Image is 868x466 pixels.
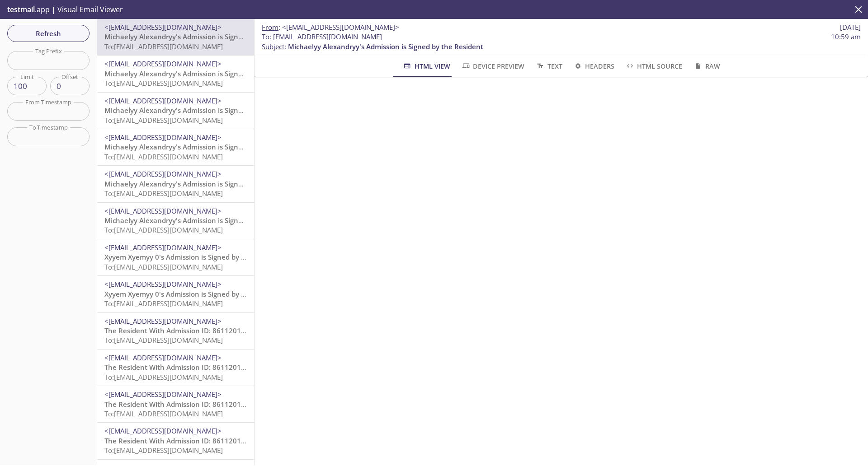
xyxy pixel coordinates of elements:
span: : [EMAIL_ADDRESS][DOMAIN_NAME] [262,32,382,42]
span: To [262,32,269,41]
div: <[EMAIL_ADDRESS][DOMAIN_NAME]>Xyyem Xyemyy 0's Admission is Signed by the ResidentTo:[EMAIL_ADDRE... [97,276,254,312]
div: <[EMAIL_ADDRESS][DOMAIN_NAME]>Michaelyy Alexandryy's Admission is Signed by the ResidentTo:[EMAIL... [97,129,254,165]
div: <[EMAIL_ADDRESS][DOMAIN_NAME]>The Resident With Admission ID: 8611201362 Did Not Accept Elevate C... [97,313,254,349]
span: To: [EMAIL_ADDRESS][DOMAIN_NAME] [104,336,223,345]
span: To: [EMAIL_ADDRESS][DOMAIN_NAME] [104,189,223,198]
div: <[EMAIL_ADDRESS][DOMAIN_NAME]>The Resident With Admission ID: 8611201362 Did Not Accept Elevate C... [97,349,254,386]
div: <[EMAIL_ADDRESS][DOMAIN_NAME]>Michaelyy Alexandryy's Admission is Signed by the ResidentTo:[EMAIL... [97,166,254,202]
span: [DATE] [840,23,861,32]
span: To: [EMAIL_ADDRESS][DOMAIN_NAME] [104,373,223,382]
span: The Resident With Admission ID: 8611201362 Did Not Accept Elevate Care Country Club Hills (IL2025... [104,326,610,335]
span: To: [EMAIL_ADDRESS][DOMAIN_NAME] [104,152,223,161]
span: <[EMAIL_ADDRESS][DOMAIN_NAME]> [104,96,222,105]
span: To: [EMAIL_ADDRESS][DOMAIN_NAME] [104,409,223,418]
span: <[EMAIL_ADDRESS][DOMAIN_NAME]> [104,426,222,435]
span: To: [EMAIL_ADDRESS][DOMAIN_NAME] [104,42,223,51]
span: To: [EMAIL_ADDRESS][DOMAIN_NAME] [104,446,223,455]
span: Michaelyy Alexandryy's Admission is Signed by the Resident [104,69,300,78]
span: Raw [693,61,720,72]
span: <[EMAIL_ADDRESS][DOMAIN_NAME]> [104,133,222,142]
span: <[EMAIL_ADDRESS][DOMAIN_NAME]> [104,23,222,32]
span: Device Preview [461,61,524,72]
span: The Resident With Admission ID: 8611201362 Did Not Accept Elevate Care Country Club Hills (IL2025... [104,363,610,372]
div: <[EMAIL_ADDRESS][DOMAIN_NAME]>Michaelyy Alexandryy's Admission is Signed by the ResidentTo:[EMAIL... [97,19,254,55]
span: HTML Source [625,61,682,72]
span: To: [EMAIL_ADDRESS][DOMAIN_NAME] [104,225,223,234]
span: Michaelyy Alexandryy's Admission is Signed by the Resident [104,179,300,188]
span: Xyyem Xyemyy 0's Admission is Signed by the Resident [104,252,283,261]
span: Michaelyy Alexandryy's Admission is Signed by the Resident [104,32,300,41]
span: <[EMAIL_ADDRESS][DOMAIN_NAME]> [282,23,399,32]
span: To: [EMAIL_ADDRESS][DOMAIN_NAME] [104,79,223,88]
span: Headers [573,61,614,72]
span: <[EMAIL_ADDRESS][DOMAIN_NAME]> [104,280,222,289]
p: : [262,32,861,51]
span: <[EMAIL_ADDRESS][DOMAIN_NAME]> [104,59,222,68]
span: <[EMAIL_ADDRESS][DOMAIN_NAME]> [104,243,222,252]
span: <[EMAIL_ADDRESS][DOMAIN_NAME]> [104,353,222,362]
span: Michaelyy Alexandryy's Admission is Signed by the Resident [104,216,300,225]
span: HTML View [402,61,450,72]
span: <[EMAIL_ADDRESS][DOMAIN_NAME]> [104,390,222,399]
span: Text [535,61,562,72]
div: <[EMAIL_ADDRESS][DOMAIN_NAME]>Michaelyy Alexandryy's Admission is Signed by the ResidentTo:[EMAIL... [97,203,254,239]
span: <[EMAIL_ADDRESS][DOMAIN_NAME]> [104,317,222,326]
div: <[EMAIL_ADDRESS][DOMAIN_NAME]>The Resident With Admission ID: 8611201362 Did Not Accept Elevate C... [97,386,254,422]
span: To: [EMAIL_ADDRESS][DOMAIN_NAME] [104,299,223,308]
span: Michaelyy Alexandryy's Admission is Signed by the Resident [104,106,300,115]
span: The Resident With Admission ID: 8611201362 Did Not Accept Elevate Care Country Club Hills (IL2025... [104,400,610,409]
div: <[EMAIL_ADDRESS][DOMAIN_NAME]>Xyyem Xyemyy 0's Admission is Signed by the ResidentTo:[EMAIL_ADDRE... [97,239,254,275]
span: From [262,23,278,32]
span: testmail [7,5,35,14]
div: <[EMAIL_ADDRESS][DOMAIN_NAME]>Michaelyy Alexandryy's Admission is Signed by the ResidentTo:[EMAIL... [97,93,254,129]
span: Michaelyy Alexandryy's Admission is Signed by the Resident [288,42,483,51]
span: To: [EMAIL_ADDRESS][DOMAIN_NAME] [104,262,223,271]
span: To: [EMAIL_ADDRESS][DOMAIN_NAME] [104,116,223,125]
span: <[EMAIL_ADDRESS][DOMAIN_NAME]> [104,206,222,215]
div: <[EMAIL_ADDRESS][DOMAIN_NAME]>The Resident With Admission ID: 8611201362 Did Not Accept Elevate C... [97,423,254,459]
button: Refresh [7,25,90,42]
span: Refresh [14,28,82,39]
span: Michaelyy Alexandryy's Admission is Signed by the Resident [104,142,300,151]
span: The Resident With Admission ID: 8611201362 Did Not Accept Elevate Care Country Club Hills (IL2025... [104,436,610,445]
span: Xyyem Xyemyy 0's Admission is Signed by the Resident [104,289,283,298]
span: <[EMAIL_ADDRESS][DOMAIN_NAME]> [104,169,222,178]
div: <[EMAIL_ADDRESS][DOMAIN_NAME]>Michaelyy Alexandryy's Admission is Signed by the ResidentTo:[EMAIL... [97,56,254,92]
span: Subject [262,42,284,51]
span: : [262,23,399,32]
span: 10:59 am [831,32,861,42]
